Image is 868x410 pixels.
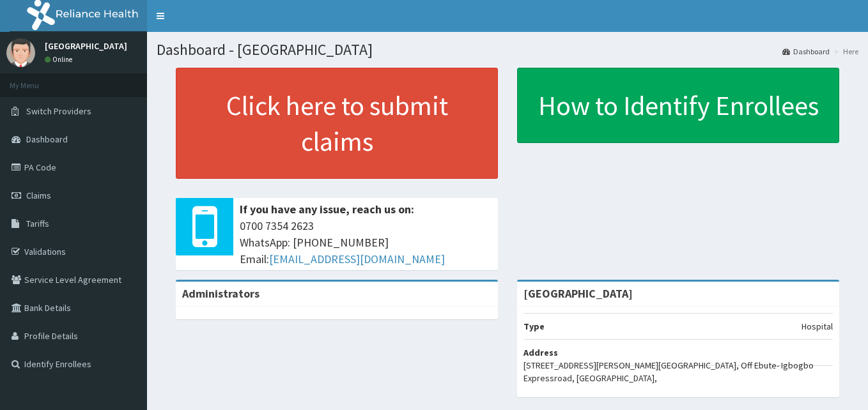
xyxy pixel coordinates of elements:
strong: [GEOGRAPHIC_DATA] [523,286,633,301]
b: Type [523,321,545,332]
p: Hospital [802,320,833,333]
span: Dashboard [26,133,68,145]
b: Administrators [182,286,260,301]
h1: Dashboard - [GEOGRAPHIC_DATA] [157,42,858,58]
span: Claims [26,190,51,201]
span: Switch Providers [26,105,91,117]
span: 0700 7354 2623 WhatsApp: [PHONE_NUMBER] Email: [240,218,492,267]
b: Address [523,347,558,358]
b: If you have any issue, reach us on: [240,202,414,216]
img: User Image [6,38,35,67]
a: Dashboard [782,46,830,57]
li: Here [831,46,858,57]
p: [GEOGRAPHIC_DATA] [45,42,127,50]
span: Tariffs [26,218,49,229]
a: [EMAIL_ADDRESS][DOMAIN_NAME] [269,252,445,266]
p: [STREET_ADDRESS][PERSON_NAME][GEOGRAPHIC_DATA], Off Ebute- Igbogbo Expressroad, [GEOGRAPHIC_DATA], [523,359,833,384]
a: How to Identify Enrollees [517,68,839,143]
a: Online [45,55,75,64]
a: Click here to submit claims [176,68,498,179]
